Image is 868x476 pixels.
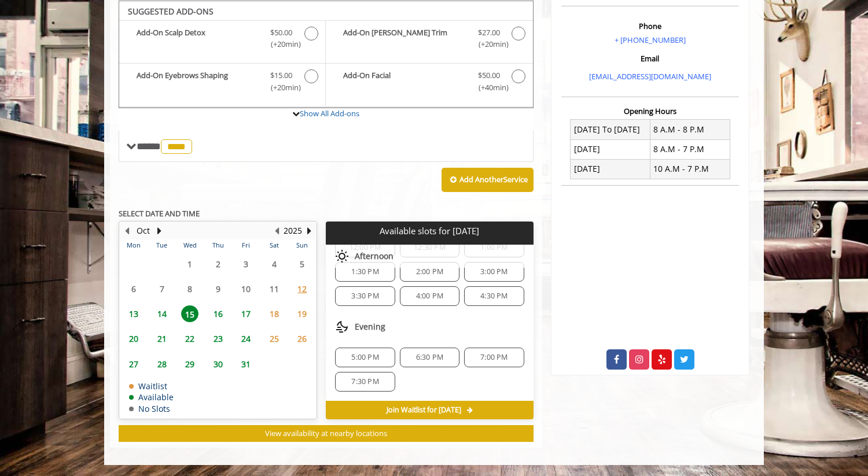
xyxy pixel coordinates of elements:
span: 12 [293,281,311,297]
span: 2:00 PM [416,267,443,276]
span: 4:00 PM [416,291,443,301]
span: 14 [153,305,171,322]
b: Add Another Service [459,174,528,185]
td: [DATE] [571,139,650,159]
td: Select day23 [204,326,231,351]
span: (+20min ) [264,82,299,94]
span: $15.00 [270,69,292,82]
td: Select day15 [176,301,204,326]
span: 21 [153,330,171,347]
span: 27 [125,356,142,372]
span: 31 [237,356,255,372]
span: $50.00 [478,69,500,82]
span: 19 [293,305,311,322]
span: Afternoon [355,252,393,261]
span: 5:00 PM [351,353,378,362]
b: Add-On Eyebrows Shaping [137,69,259,94]
td: Select day21 [148,326,175,351]
span: 3:30 PM [351,291,378,301]
td: Select day24 [232,326,260,351]
span: 16 [209,305,227,322]
span: 7:00 PM [480,353,507,362]
td: 10 A.M - 7 P.M [650,159,730,179]
div: 5:00 PM [335,348,395,367]
td: Available [129,393,174,401]
td: Select day26 [288,326,317,351]
b: SELECT DATE AND TIME [119,208,200,219]
span: 22 [181,330,198,347]
td: Select day31 [232,351,260,376]
button: Previous Year [272,224,281,237]
label: Add-On Scalp Detox [125,27,319,54]
div: 4:30 PM [464,286,524,306]
td: Select day27 [120,351,148,376]
td: Select day17 [232,301,260,326]
td: Select day13 [120,301,148,326]
td: Waitlist [129,382,174,390]
td: Select day28 [148,351,175,376]
span: 28 [153,356,171,372]
td: 8 A.M - 7 P.M [650,139,730,159]
div: 1:30 PM [335,262,395,282]
div: 4:00 PM [400,286,459,306]
td: [DATE] To [DATE] [571,120,650,139]
b: SUGGESTED ADD-ONS [128,6,214,17]
span: 24 [237,330,255,347]
button: Add AnotherService [442,168,534,192]
th: Wed [176,239,204,251]
a: [EMAIL_ADDRESS][DOMAIN_NAME] [589,71,711,82]
label: Add-On Facial [332,69,527,97]
span: 20 [125,330,142,347]
span: 1:30 PM [351,267,378,276]
b: Add-On Facial [343,69,466,94]
th: Fri [232,239,260,251]
td: Select day12 [288,276,317,301]
span: Evening [355,322,385,331]
button: Next Year [304,224,314,237]
th: Tue [148,239,175,251]
button: Oct [137,224,150,237]
h3: Opening Hours [561,107,739,115]
span: 3:00 PM [480,267,507,276]
label: Add-On Beard Trim [332,27,527,54]
th: Sat [260,239,288,251]
a: Show All Add-ons [300,108,359,119]
span: 15 [181,305,198,322]
th: Sun [288,239,317,251]
span: 29 [181,356,198,372]
td: 8 A.M - 8 P.M [650,120,730,139]
td: No Slots [129,404,174,413]
th: Mon [120,239,148,251]
button: View availability at nearby locations [119,425,534,442]
span: (+20min ) [264,38,299,50]
span: 6:30 PM [416,353,443,362]
span: 13 [125,305,142,322]
a: + [PHONE_NUMBER] [615,35,686,45]
h3: Phone [564,22,736,30]
span: Join Waitlist for [DATE] [387,405,461,415]
td: Select day16 [204,301,231,326]
label: Add-On Eyebrows Shaping [125,69,319,97]
div: 7:30 PM [335,372,395,392]
span: 17 [237,305,255,322]
td: Select day18 [260,301,288,326]
span: 4:30 PM [480,291,507,301]
b: Add-On [PERSON_NAME] Trim [343,27,466,51]
div: 6:30 PM [400,348,459,367]
span: View availability at nearby locations [265,428,387,438]
span: 25 [266,330,283,347]
div: 2:00 PM [400,262,459,282]
td: Select day22 [176,326,204,351]
img: evening slots [335,320,349,334]
span: 7:30 PM [351,377,378,386]
span: 23 [209,330,227,347]
span: $27.00 [478,27,500,39]
td: Select day14 [148,301,175,326]
button: Previous Month [122,224,131,237]
td: Select day20 [120,326,148,351]
td: Select day29 [176,351,204,376]
td: Select day30 [204,351,231,376]
span: 26 [293,330,311,347]
div: 3:00 PM [464,262,524,282]
span: 18 [266,305,283,322]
